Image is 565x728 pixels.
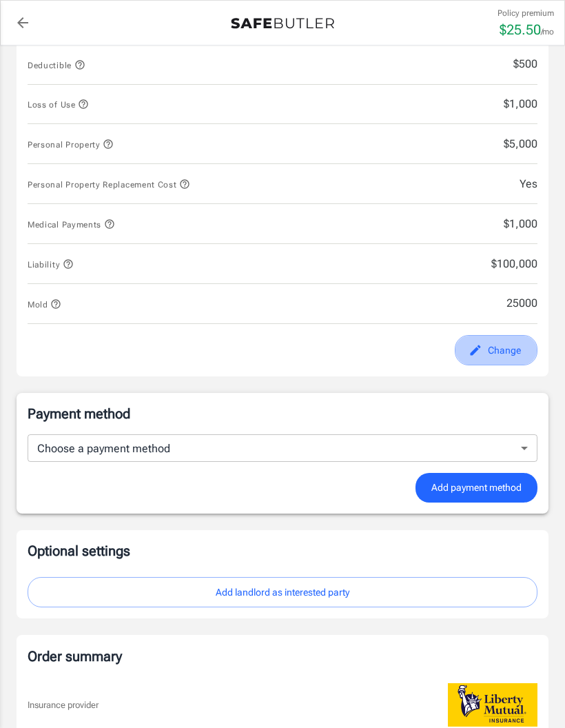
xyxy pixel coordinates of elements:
[417,136,537,152] span: $5,000
[28,404,537,423] p: Payment method
[417,256,537,272] span: $100,000
[28,216,115,232] button: Medical Payments
[415,473,537,503] button: Add payment method
[28,698,99,712] p: Insurance provider
[541,26,554,38] p: /mo
[28,296,61,312] button: Mold
[28,180,190,190] span: Personal Property Replacement Cost
[417,295,537,312] span: 25000
[28,260,74,270] span: Liability
[500,21,541,38] span: $ 25.50
[28,100,89,110] span: Loss of Use
[455,335,537,366] button: edit
[28,176,190,192] button: Personal Property Replacement Cost
[28,57,85,73] button: Deductible
[28,256,74,272] button: Liability
[28,577,537,608] button: Add landlord as interested party
[28,136,114,152] button: Personal Property
[448,683,537,727] img: Liberty Mutual
[497,7,554,19] p: Policy premium
[431,479,522,496] span: Add payment method
[28,541,537,560] p: Optional settings
[28,300,61,310] span: Mold
[417,56,537,72] span: $500
[9,9,37,37] a: back to quotes
[231,18,334,29] img: Back to quotes
[28,96,89,112] button: Loss of Use
[28,220,115,230] span: Medical Payments
[417,176,537,192] span: Yes
[28,140,114,150] span: Personal Property
[417,216,537,232] span: $1,000
[417,96,537,112] span: $1,000
[28,61,85,70] span: Deductible
[28,646,537,667] div: Order summary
